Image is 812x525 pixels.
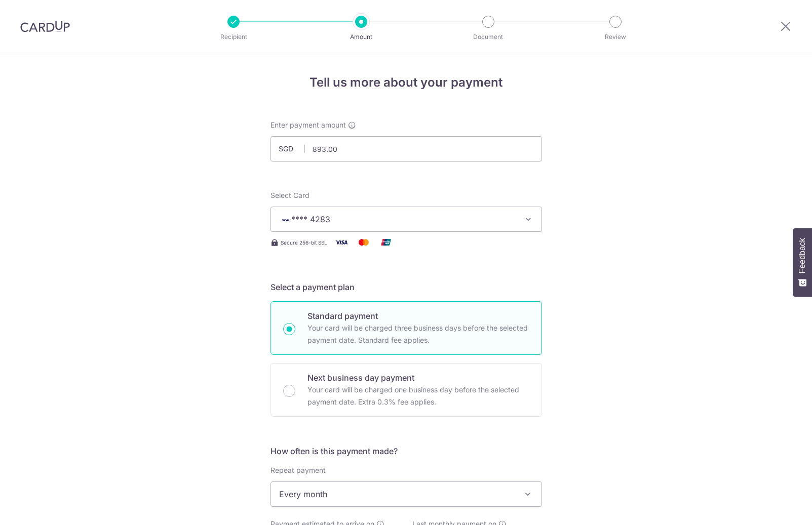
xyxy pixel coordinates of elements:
input: 0.00 [270,136,542,161]
span: Feedback [798,238,807,273]
p: Amount [324,32,399,42]
img: CardUp [20,20,70,32]
label: Repeat payment [270,465,326,475]
img: VISA [279,216,291,223]
p: Review [578,32,653,42]
span: Secure 256-bit SSL [281,238,327,247]
span: translation missing: en.payables.payment_networks.credit_card.summary.labels.select_card [270,191,310,199]
p: Document [451,32,526,42]
h4: Tell us more about your payment [270,73,542,92]
p: Your card will be charged one business day before the selected payment date. Extra 0.3% fee applies. [307,384,529,408]
span: Every month [271,482,542,506]
p: Next business day payment [307,372,529,384]
h5: Select a payment plan [270,281,542,293]
img: Mastercard [354,236,374,249]
span: Every month [270,481,542,507]
p: Recipient [196,32,271,42]
p: Standard payment [307,310,529,322]
button: Feedback - Show survey [793,228,812,297]
span: Enter payment amount [270,120,346,130]
img: Union Pay [376,236,396,249]
p: Your card will be charged three business days before the selected payment date. Standard fee appl... [307,322,529,346]
span: SGD [279,144,305,154]
h5: How often is this payment made? [270,445,542,457]
img: Visa [331,236,352,249]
